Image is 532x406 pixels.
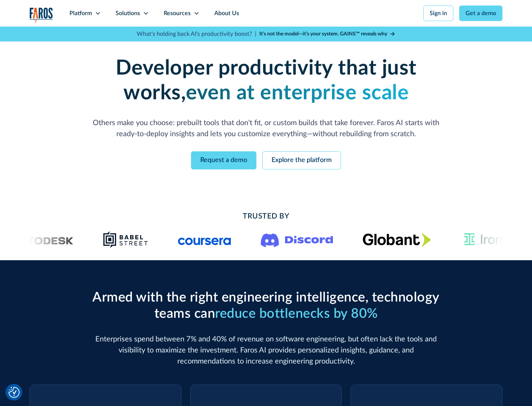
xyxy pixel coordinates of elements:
p: Enterprises spend between 7% and 40% of revenue on software engineering, but often lack the tools... [89,334,443,367]
strong: even at enterprise scale [186,83,409,103]
img: Revisit consent button [8,387,20,398]
div: Solutions [116,9,140,18]
h2: Armed with the right engineering intelligence, technology teams can [89,290,443,321]
a: Sign in [423,6,453,21]
a: Request a demo [191,151,256,169]
img: Logo of the analytics and reporting company Faros. [30,7,53,23]
strong: Developer productivity that just works, [116,58,417,103]
p: Others make you choose: prebuilt tools that don't fit, or custom builds that take forever. Faros ... [89,117,443,140]
img: Logo of the communication platform Discord. [261,232,333,247]
div: Platform [69,9,92,18]
h2: Trusted By [89,211,443,222]
a: home [30,7,53,23]
div: Resources [164,9,191,18]
a: It’s not the model—it’s your system. GAINS™ reveals why [259,30,395,38]
img: Babel Street logo png [103,231,149,248]
img: Globant's logo [363,233,431,247]
p: What's holding back AI's productivity boost? | [137,30,256,38]
a: Explore the platform [262,151,341,169]
span: reduce bottlenecks by 80% [215,307,378,320]
a: Get a demo [459,6,502,21]
strong: It’s not the model—it’s your system. GAINS™ reveals why [259,31,387,37]
img: Logo of the online learning platform Coursera. [178,234,231,245]
button: Cookie Settings [8,387,20,398]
